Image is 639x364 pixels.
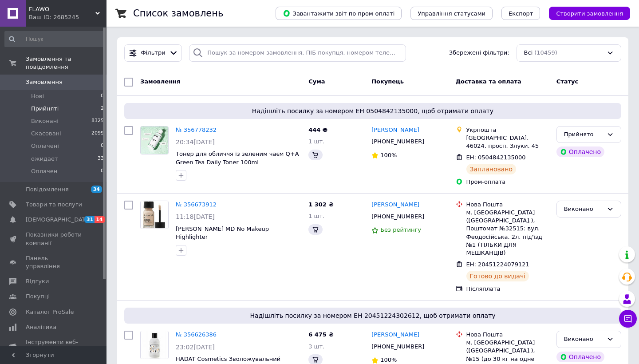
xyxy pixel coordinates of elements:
[371,78,404,85] span: Покупець
[31,155,58,163] span: ожидает
[534,49,557,56] span: (10459)
[308,201,333,208] span: 1 302 ₴
[31,130,61,138] span: Скасовані
[524,49,533,57] span: Всі
[98,155,104,163] span: 33
[549,7,630,20] button: Створити замовлення
[380,226,421,233] span: Без рейтингу
[26,323,56,331] span: Аналітика
[29,13,106,21] div: Ваш ID: 2685245
[556,10,623,17] span: Створити замовлення
[466,209,549,257] div: м. [GEOGRAPHIC_DATA] ([GEOGRAPHIC_DATA].), Поштомат №32515: вул. Феодосійська, 2л, під'їзд №1 (ТІ...
[141,331,168,359] img: Фото товару
[101,167,104,175] span: 0
[283,9,394,17] span: Завантажити звіт по пром-оплаті
[140,126,169,154] a: Фото товару
[91,117,104,125] span: 8325
[101,105,104,113] span: 2
[509,10,533,17] span: Експорт
[26,308,74,316] span: Каталог ProSale
[91,186,102,193] span: 34
[308,213,324,219] span: 1 шт.
[26,55,106,71] span: Замовлення та повідомлення
[466,285,549,293] div: Післяплата
[4,31,105,47] input: Пошук
[140,78,180,85] span: Замовлення
[26,277,49,285] span: Відгуки
[140,331,169,359] a: Фото товару
[31,92,44,100] span: Нові
[466,178,549,186] div: Пром-оплата
[308,343,324,350] span: 3 шт.
[371,213,424,220] span: [PHONE_NUMBER]
[31,167,57,175] span: Оплачен
[176,150,299,166] a: Тонер для обличчя із зеленим чаєм Q+A Green Tea Daily Toner 100ml
[466,164,517,174] div: Заплановано
[26,186,69,194] span: Повідомлення
[31,105,59,113] span: Прийняті
[128,311,618,320] span: Надішліть посилку за номером ЕН 20451224302612, щоб отримати оплату
[308,78,325,85] span: Cума
[189,44,406,62] input: Пошук за номером замовлення, ПІБ покупця, номером телефону, Email, номером накладної
[176,344,215,351] span: 23:02[DATE]
[449,49,509,57] span: Збережені фільтри:
[31,117,59,125] span: Виконані
[101,142,104,150] span: 0
[371,138,424,145] span: [PHONE_NUMBER]
[380,356,397,363] span: 100%
[84,216,95,223] span: 31
[371,343,424,350] span: [PHONE_NUMBER]
[466,331,549,339] div: Нова Пошта
[501,7,540,20] button: Експорт
[564,205,603,214] div: Виконано
[308,127,327,133] span: 444 ₴
[556,352,604,362] div: Оплачено
[133,8,223,19] h1: Список замовлень
[619,310,637,328] button: Чат з покупцем
[556,78,579,85] span: Статус
[410,7,493,20] button: Управління статусами
[466,271,529,281] div: Готово до видачі
[176,201,217,208] a: № 356673912
[564,335,603,344] div: Виконано
[371,201,419,209] a: [PERSON_NAME]
[466,154,526,161] span: ЕН: 0504842135000
[26,338,82,354] span: Інструменти веб-майстра та SEO
[540,10,630,16] a: Створити замовлення
[26,231,82,247] span: Показники роботи компанії
[418,10,485,17] span: Управління статусами
[140,201,169,229] a: Фото товару
[176,226,269,241] a: [PERSON_NAME] MD No Makeup Highlighter
[176,138,215,146] span: 20:34[DATE]
[564,130,603,139] div: Прийнято
[176,331,217,338] a: № 356626386
[141,49,166,57] span: Фільтри
[141,201,168,229] img: Фото товару
[176,127,217,133] a: № 356778232
[276,7,402,20] button: Завантажити звіт по пром-оплаті
[371,331,419,339] a: [PERSON_NAME]
[371,126,419,135] a: [PERSON_NAME]
[556,146,604,157] div: Оплачено
[176,213,215,220] span: 11:18[DATE]
[26,293,50,301] span: Покупці
[26,254,82,270] span: Панель управління
[31,142,59,150] span: Оплачені
[91,130,104,138] span: 2099
[466,261,529,268] span: ЕН: 20451224079121
[95,216,105,223] span: 14
[141,127,168,154] img: Фото товару
[380,152,397,158] span: 100%
[456,78,521,85] span: Доставка та оплата
[466,134,549,150] div: [GEOGRAPHIC_DATA], 46024, просп. Злуки, 45
[29,5,95,13] span: FLAWO
[26,201,82,209] span: Товари та послуги
[308,138,324,145] span: 1 шт.
[26,78,63,86] span: Замовлення
[466,126,549,134] div: Укрпошта
[101,92,104,100] span: 0
[26,216,91,224] span: [DEMOGRAPHIC_DATA]
[466,201,549,209] div: Нова Пошта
